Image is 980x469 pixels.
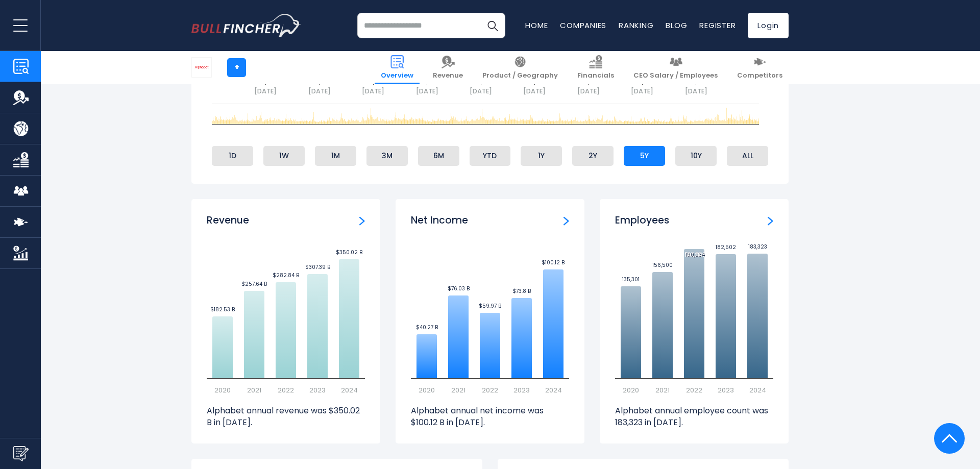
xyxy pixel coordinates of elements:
a: Ranking [619,20,653,31]
p: Alphabet annual revenue was $350.02 B in [DATE]. [207,405,365,428]
p: Alphabet annual employee count was 183,323 in [DATE]. [615,405,773,428]
li: 10Y [675,146,717,165]
a: Overview [375,51,420,84]
button: Search [480,13,505,38]
text: 2023 [718,385,734,395]
a: Blog [666,20,687,31]
text: 2020 [623,385,639,395]
a: Home [525,20,548,31]
h3: Employees [615,214,669,227]
a: Product / Geography [476,51,564,84]
text: $257.64 B [241,280,267,288]
text: 2021 [451,385,465,395]
a: Login [748,13,789,38]
li: 5Y [624,146,665,165]
a: Revenue [427,51,469,84]
a: Financials [571,51,620,84]
a: Competitors [731,51,789,84]
text: 182,502 [716,243,736,251]
text: [DATE] [416,87,438,95]
text: $59.97 B [479,302,501,310]
text: 2020 [419,385,435,395]
a: Register [699,20,736,31]
img: bullfincher logo [191,14,301,37]
text: [DATE] [523,87,546,95]
text: 2024 [749,385,766,395]
text: [DATE] [254,87,277,95]
text: 2022 [686,385,702,395]
text: 156,500 [652,261,673,269]
span: Product / Geography [482,71,558,80]
text: $100.12 B [542,259,565,266]
text: $350.02 B [336,249,362,256]
text: 2020 [214,385,231,395]
text: $307.39 B [305,263,330,271]
text: $76.03 B [448,285,470,292]
h3: Net Income [411,214,468,227]
li: 6M [418,146,459,165]
text: 2021 [247,385,261,395]
li: 3M [366,146,408,165]
span: Financials [577,71,614,80]
img: GOOGL logo [192,58,211,77]
text: [DATE] [631,87,653,95]
a: Revenue [359,214,365,226]
text: [DATE] [308,87,331,95]
text: 2024 [341,385,358,395]
text: 2022 [278,385,294,395]
li: 1M [315,146,356,165]
text: 2024 [545,385,562,395]
li: ALL [727,146,768,165]
text: [DATE] [577,87,600,95]
li: 1Y [521,146,562,165]
text: 183,323 [748,243,767,251]
a: CEO Salary / Employees [627,51,724,84]
a: Go to homepage [191,14,301,37]
text: $73.8 B [512,287,531,295]
text: 2023 [309,385,326,395]
a: + [227,58,246,77]
span: Revenue [433,71,463,80]
text: [DATE] [470,87,492,95]
span: CEO Salary / Employees [633,71,718,80]
h3: Revenue [207,214,249,227]
text: 2022 [482,385,498,395]
text: [DATE] [362,87,384,95]
a: Net income [563,214,569,226]
p: Alphabet annual net income was $100.12 B in [DATE]. [411,405,569,428]
span: Competitors [737,71,782,80]
li: 1D [212,146,253,165]
text: 190,234 [685,251,705,259]
li: YTD [470,146,511,165]
a: Employees [768,214,773,226]
text: $282.84 B [273,271,299,279]
li: 2Y [572,146,614,165]
text: $182.53 B [210,306,235,313]
text: $40.27 B [416,324,438,331]
text: 2023 [513,385,530,395]
li: 1W [263,146,305,165]
text: [DATE] [685,87,707,95]
span: Overview [381,71,413,80]
text: 135,301 [622,276,640,283]
text: 2021 [655,385,670,395]
a: Companies [560,20,606,31]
